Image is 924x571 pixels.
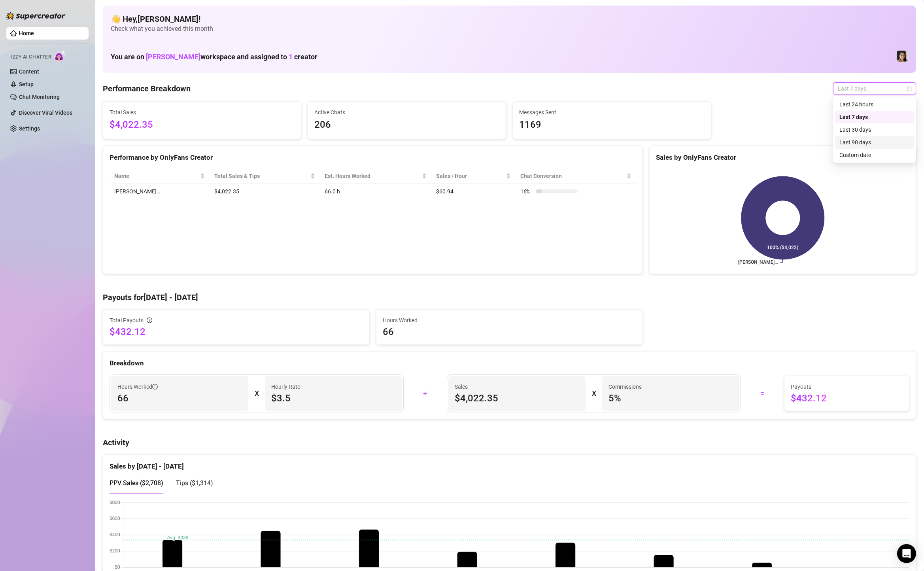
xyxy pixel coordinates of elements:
[19,125,40,132] a: Settings
[608,382,642,391] article: Commissions
[54,50,66,62] img: AI Chatter
[110,316,144,325] span: Total Payouts
[436,172,505,180] span: Sales / Hour
[431,184,516,199] td: $60.94
[383,316,636,325] span: Hours Worked
[19,81,34,87] a: Setup
[835,149,915,161] div: Custom date
[455,392,579,405] span: $4,022.35
[110,325,363,338] span: $432.12
[455,382,579,391] span: Sales
[408,387,442,400] div: +
[271,382,300,391] article: Hourly Rate
[325,172,420,180] div: Est. Hours Worked
[520,172,625,180] span: Chat Conversion
[791,392,903,405] span: $432.12
[608,392,733,405] span: 5 %
[110,152,636,163] div: Performance by OnlyFans Creator
[656,152,909,163] div: Sales by OnlyFans Creator
[111,25,908,33] span: Check what you achieved this month
[103,83,191,94] h4: Performance Breakdown
[110,479,163,487] span: PPV Sales ( $2,708 )
[176,479,213,487] span: Tips ( $1,314 )
[838,83,911,95] span: Last 7 days
[210,168,320,184] th: Total Sales & Tips
[320,184,431,199] td: 66.0 h
[103,292,916,303] h4: Payouts for [DATE] - [DATE]
[19,30,34,36] a: Home
[11,53,51,61] span: Izzy AI Chatter
[271,392,396,405] span: $3.5
[110,358,909,369] div: Breakdown
[114,172,198,180] span: Name
[835,136,915,149] div: Last 90 days
[111,53,317,61] h1: You are on workspace and assigned to creator
[839,138,910,147] div: Last 90 days
[431,168,516,184] th: Sales / Hour
[839,113,910,121] div: Last 7 days
[147,318,152,323] span: info-circle
[383,325,636,338] span: 66
[19,94,60,100] a: Chat Monitoring
[520,108,705,117] span: Messages Sent
[791,382,903,391] span: Payouts
[110,455,909,472] div: Sales by [DATE] - [DATE]
[516,168,636,184] th: Chat Conversion
[255,387,259,400] div: X
[117,392,242,405] span: 66
[897,51,908,62] img: Luna
[520,187,533,196] span: 16 %
[738,259,778,265] text: [PERSON_NAME]…
[289,53,293,61] span: 1
[839,151,910,159] div: Custom date
[6,12,66,20] img: logo-BBDzfeDw.svg
[314,117,499,132] span: 206
[110,108,295,117] span: Total Sales
[835,111,915,123] div: Last 7 days
[103,437,916,448] h4: Activity
[19,110,72,116] a: Discover Viral Videos
[19,68,39,75] a: Content
[110,168,210,184] th: Name
[117,382,158,391] span: Hours Worked
[314,108,499,117] span: Active Chats
[210,184,320,199] td: $4,022.35
[146,53,200,61] span: [PERSON_NAME]
[152,384,158,389] span: info-circle
[592,387,596,400] div: X
[835,123,915,136] div: Last 30 days
[520,117,705,132] span: 1169
[110,117,295,132] span: $4,022.35
[110,184,210,199] td: [PERSON_NAME]…
[839,125,910,134] div: Last 30 days
[907,86,912,91] span: calendar
[111,13,908,25] h4: 👋 Hey, [PERSON_NAME] !
[835,98,915,111] div: Last 24 hours
[746,387,779,400] div: =
[214,172,309,180] span: Total Sales & Tips
[839,100,910,109] div: Last 24 hours
[897,544,916,563] div: Open Intercom Messenger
